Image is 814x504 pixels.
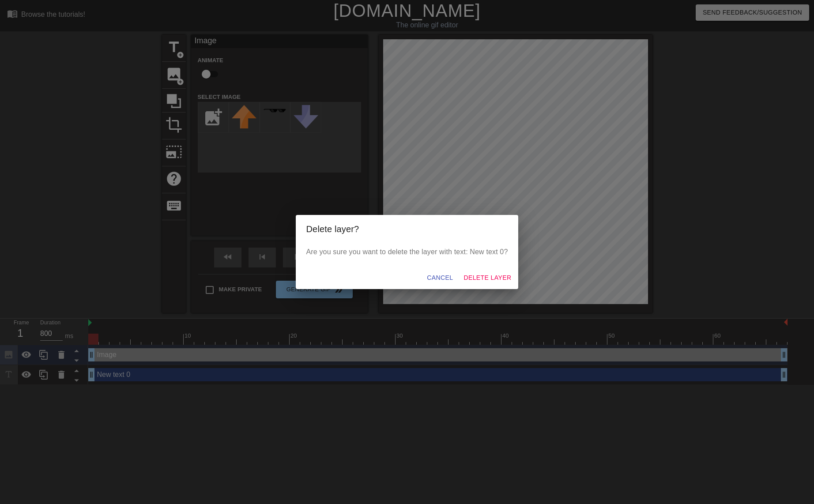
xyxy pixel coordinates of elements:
[423,270,456,286] button: Cancel
[460,270,515,286] button: Delete Layer
[306,247,508,257] p: Are you sure you want to delete the layer with text: New text 0?
[427,272,453,283] span: Cancel
[306,222,508,236] h2: Delete layer?
[464,272,511,283] span: Delete Layer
